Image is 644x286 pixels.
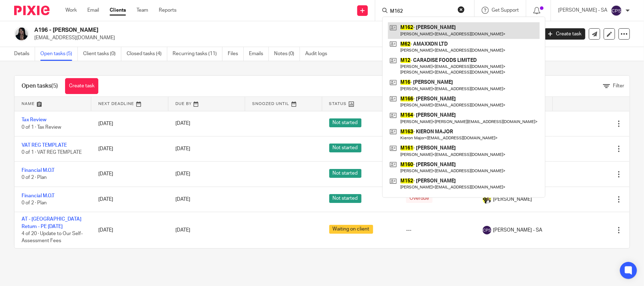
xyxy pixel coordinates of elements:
img: Carine-Starbridge.jpg [483,195,491,204]
a: Audit logs [305,47,332,61]
td: [DATE] [91,136,168,161]
td: [DATE] [91,187,168,212]
p: [EMAIL_ADDRESS][DOMAIN_NAME] [34,34,534,41]
td: [DATE] [91,212,168,248]
td: [DATE] [91,111,168,136]
span: [PERSON_NAME] - SA [493,227,542,234]
input: Search [389,8,453,15]
span: Overdue [406,194,433,203]
span: 0 of 2 · Plan [22,175,47,180]
a: Clients [110,7,126,14]
span: 4 of 20 · Update to Our Self-Assessment Fees [22,231,83,244]
span: [DATE] [175,121,190,126]
a: AT - [GEOGRAPHIC_DATA] Return - PE [DATE] [22,217,81,229]
a: Open tasks (5) [40,47,78,61]
a: Files [228,47,244,61]
a: Financial M.O.T [22,168,54,173]
a: Closed tasks (4) [127,47,167,61]
span: Snoozed Until [252,102,289,106]
a: Team [137,7,148,14]
a: Email [87,7,99,14]
div: --- [406,227,469,234]
img: Abimbola%20Agbaje%20(1).jpg [14,27,29,41]
a: VAT REG TEMPLATE [22,143,67,148]
a: Work [65,7,77,14]
a: Client tasks (0) [83,47,121,61]
span: Status [329,102,347,106]
span: Not started [329,118,361,127]
span: Get Support [492,8,519,13]
span: Filter [613,83,624,88]
p: [PERSON_NAME] - SA [558,7,607,14]
a: Details [14,47,35,61]
span: [DATE] [175,146,190,151]
span: Not started [329,169,361,178]
a: Emails [249,47,269,61]
span: 0 of 2 · Plan [22,200,47,205]
a: Reports [159,7,176,14]
span: [DATE] [175,171,190,176]
a: Create task [65,78,98,94]
span: (5) [51,83,58,89]
img: Pixie [14,6,50,15]
h2: A196 - [PERSON_NAME] [34,27,434,34]
span: Not started [329,144,361,152]
span: Waiting on client [329,225,373,234]
span: 0 of 1 · VAT REG TEMPLATE [22,150,82,155]
td: [DATE] [91,162,168,187]
span: [DATE] [175,197,190,202]
a: Create task [544,28,585,40]
a: Recurring tasks (11) [173,47,222,61]
span: [DATE] [175,228,190,233]
a: Tax Review [22,117,46,122]
button: Clear [458,6,465,13]
span: Not started [329,194,361,203]
img: svg%3E [483,226,491,234]
span: [PERSON_NAME] [493,196,532,203]
h1: Open tasks [22,82,58,90]
span: 0 of 1 · Tax Review [22,125,61,130]
img: svg%3E [611,5,622,16]
a: Financial M.O.T [22,193,54,198]
a: Notes (0) [274,47,300,61]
